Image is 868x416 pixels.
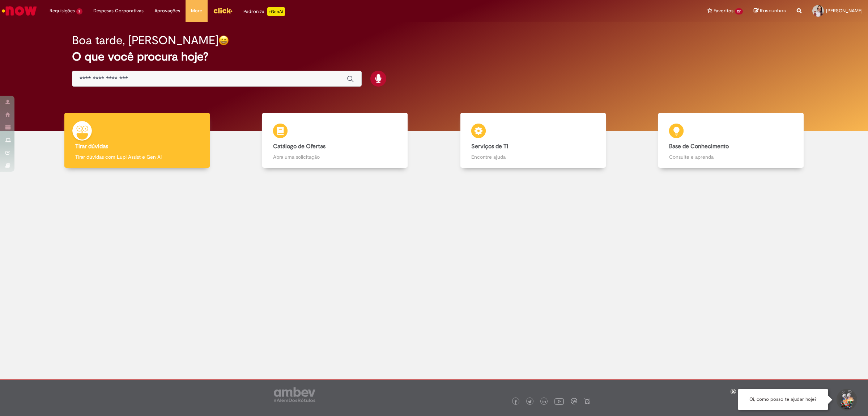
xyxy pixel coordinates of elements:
img: logo_footer_youtube.png [554,396,564,406]
span: Favoritos [714,7,733,14]
a: Base de Conhecimento Consulte e aprenda [632,113,830,168]
p: Encontre ajuda [471,153,595,161]
a: Rascunhos [754,8,786,14]
p: Abra uma solicitação [273,153,397,161]
button: Iniciar Conversa de Suporte [835,389,857,411]
a: Serviços de TI Encontre ajuda [434,113,632,168]
a: Tirar dúvidas Tirar dúvidas com Lupi Assist e Gen Ai [38,113,236,168]
p: +GenAi [267,7,285,16]
b: Tirar dúvidas [75,143,108,150]
span: Requisições [50,7,75,14]
img: ServiceNow [1,4,38,18]
img: logo_footer_facebook.png [514,400,518,404]
h2: Boa tarde, [PERSON_NAME] [72,34,218,47]
p: Tirar dúvidas com Lupi Assist e Gen Ai [75,153,199,161]
img: logo_footer_ambev_rotulo_gray.png [274,387,315,402]
img: happy-face.png [218,35,229,46]
div: Padroniza [243,7,285,16]
span: 27 [735,8,743,14]
p: Consulte e aprenda [669,153,793,161]
img: logo_footer_twitter.png [528,400,532,404]
span: Despesas Corporativas [93,7,144,14]
span: More [191,7,202,14]
span: 2 [76,8,82,14]
b: Base de Conhecimento [669,143,729,150]
div: Oi, como posso te ajudar hoje? [738,389,828,410]
a: Catálogo de Ofertas Abra uma solicitação [236,113,434,168]
img: logo_footer_linkedin.png [542,400,546,404]
b: Serviços de TI [471,143,508,150]
img: logo_footer_naosei.png [584,398,591,404]
img: logo_footer_workplace.png [571,398,577,404]
span: Aprovações [154,7,180,14]
span: [PERSON_NAME] [826,8,863,14]
span: Rascunhos [760,7,786,14]
h2: O que você procura hoje? [72,50,796,63]
img: click_logo_yellow_360x200.png [213,5,233,16]
b: Catálogo de Ofertas [273,143,325,150]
